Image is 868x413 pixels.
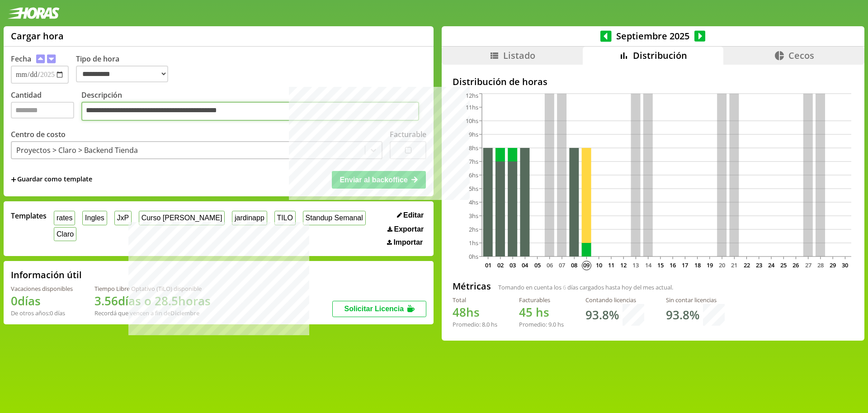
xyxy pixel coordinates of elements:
[633,49,687,62] span: Distribución
[76,54,175,84] label: Tipo de hora
[583,261,590,269] text: 09
[612,30,694,42] span: Septiembre 2025
[170,309,199,317] b: Diciembre
[453,280,491,292] h2: Métricas
[805,261,811,269] text: 27
[469,171,478,179] tspan: 6hs
[666,307,699,323] h1: 93.8 %
[793,261,799,269] text: 26
[11,269,82,281] h2: Información útil
[563,283,566,291] span: 6
[469,225,478,233] tspan: 2hs
[11,175,16,185] span: +
[453,296,497,304] div: Total
[485,261,491,269] text: 01
[719,261,725,269] text: 20
[76,66,168,82] select: Tipo de hora
[466,103,478,111] tspan: 11hs
[645,261,652,269] text: 14
[344,305,404,313] span: Solicitar Licencia
[139,211,225,225] button: Curso [PERSON_NAME]
[385,225,426,234] button: Exportar
[519,320,564,328] div: Promedio: hs
[11,309,73,317] div: De otros años: 0 días
[81,90,426,123] label: Descripción
[522,261,528,269] text: 04
[596,261,602,269] text: 10
[394,225,424,233] span: Exportar
[82,211,107,225] button: Ingles
[390,129,426,139] label: Facturable
[11,90,81,123] label: Cantidad
[469,252,478,261] tspan: 0hs
[498,283,673,291] span: Tomando en cuenta los días cargados hasta hoy del mes actual.
[469,130,478,138] tspan: 9hs
[453,304,466,320] span: 48
[81,102,419,121] textarea: Descripción
[817,261,824,269] text: 28
[340,176,408,184] span: Enviar al backoffice
[274,211,296,225] button: TILO
[332,171,426,188] button: Enviar al backoffice
[394,211,427,220] button: Editar
[547,261,553,269] text: 06
[94,285,211,293] div: Tiempo Libre Optativo (TiLO) disponible
[497,261,504,269] text: 02
[571,261,577,269] text: 08
[534,261,540,269] text: 05
[620,261,627,269] text: 12
[509,261,516,269] text: 03
[469,157,478,166] tspan: 7hs
[670,261,676,269] text: 16
[559,261,565,269] text: 07
[548,320,556,328] span: 9.0
[842,261,848,269] text: 30
[94,293,211,309] h1: 3.56 días o 28.5 horas
[453,320,497,328] div: Promedio: hs
[11,293,73,309] h1: 0 días
[332,301,426,317] button: Solicitar Licencia
[694,261,700,269] text: 18
[469,198,478,206] tspan: 4hs
[788,49,814,62] span: Cecos
[393,238,423,247] span: Importar
[403,211,424,219] span: Editar
[11,30,64,42] h1: Cargar hora
[469,185,478,193] tspan: 5hs
[519,304,533,320] span: 45
[608,261,614,269] text: 11
[519,296,564,304] div: Facturables
[7,7,60,19] img: logotipo
[830,261,836,269] text: 29
[54,211,75,225] button: rates
[469,239,478,247] tspan: 1hs
[707,261,713,269] text: 19
[682,261,688,269] text: 17
[11,211,47,221] span: Templates
[453,304,497,320] h1: hs
[303,211,366,225] button: Standup Semanal
[466,117,478,125] tspan: 10hs
[657,261,664,269] text: 15
[11,175,92,185] span: +Guardar como template
[11,54,31,64] label: Fecha
[466,91,478,100] tspan: 12hs
[94,309,211,317] div: Recordá que vencen a fin de
[768,261,775,269] text: 24
[453,76,854,88] h2: Distribución de horas
[780,261,787,269] text: 25
[632,261,639,269] text: 13
[666,296,725,304] div: Sin contar licencias
[585,296,644,304] div: Contando licencias
[731,261,737,269] text: 21
[11,285,73,293] div: Vacaciones disponibles
[11,129,66,139] label: Centro de costo
[16,145,138,155] div: Proyectos > Claro > Backend Tienda
[232,211,267,225] button: jardinapp
[482,320,490,328] span: 8.0
[469,212,478,220] tspan: 3hs
[503,49,535,62] span: Listado
[519,304,564,320] h1: hs
[54,227,76,241] button: Claro
[469,144,478,152] tspan: 8hs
